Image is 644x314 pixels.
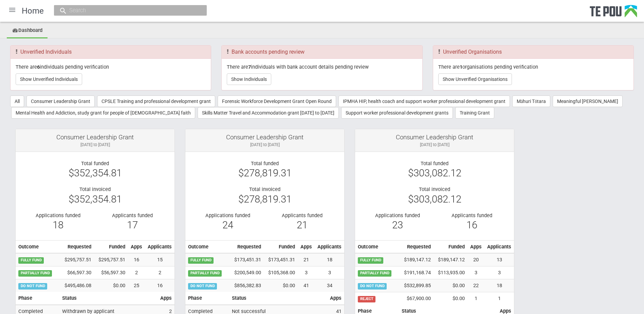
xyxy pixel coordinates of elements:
[196,222,260,228] div: 24
[21,160,169,167] div: Total funded
[484,279,514,292] td: 18
[227,64,417,70] p: There are individuals with bank account details pending review
[185,240,228,253] th: Outcome
[434,279,467,292] td: $0.00
[315,240,344,253] th: Applicants
[467,253,484,266] td: 20
[21,196,169,202] div: $352,354.81
[341,107,453,119] button: Support worker professional development grants
[358,270,391,276] span: PARTIALLY FUND
[18,257,44,263] span: FULLY FUND
[467,279,484,292] td: 22
[358,283,387,289] span: DO NOT FUND
[21,170,169,176] div: $352,354.81
[59,279,94,292] td: $495,486.08
[398,253,434,266] td: $189,147.12
[94,240,128,253] th: Funded
[26,212,90,219] div: Applications funded
[94,279,128,292] td: $0.00
[228,240,264,253] th: Requested
[16,292,59,305] th: Phase
[145,253,174,266] td: 15
[270,212,334,219] div: Applicants funded
[484,253,514,266] td: 13
[455,107,494,119] button: Training Grant
[440,222,504,228] div: 16
[26,222,90,228] div: 18
[460,64,462,70] b: 1
[10,95,24,107] button: All
[512,95,550,107] button: Māhuri Tōtara
[37,64,40,70] b: 6
[188,270,222,276] span: PARTIALLY FUND
[16,64,206,70] p: There are individuals pending verification
[298,240,315,253] th: Apps
[358,257,383,263] span: FULLY FUND
[434,240,467,253] th: Funded
[97,95,215,107] button: CPSLE Training and professional development grant
[270,222,334,228] div: 21
[467,240,484,253] th: Apps
[360,196,509,202] div: $303,082.12
[128,266,145,279] td: 2
[59,266,94,279] td: $66,597.30
[190,186,339,192] div: Total invoiced
[229,292,327,305] th: Status
[298,279,315,292] td: 41
[264,266,298,279] td: $105,368.00
[59,240,94,253] th: Requested
[440,212,504,219] div: Applicants funded
[185,292,229,305] th: Phase
[264,240,298,253] th: Funded
[128,279,145,292] td: 25
[59,253,94,266] td: $295,757.51
[365,212,429,219] div: Applications funded
[298,266,315,279] td: 3
[67,7,187,14] input: Search
[218,95,336,107] button: Forensic Workforce Development Grant Open Round
[16,73,82,85] button: Show Unverified Individuals
[190,142,339,148] div: [DATE] to [DATE]
[315,253,344,266] td: 18
[360,186,509,192] div: Total invoiced
[434,253,467,266] td: $189,147.12
[59,292,158,305] th: Status
[94,266,128,279] td: $56,597.30
[128,253,145,266] td: 16
[360,134,509,140] div: Consumer Leadership Grant
[7,23,48,38] a: Dashboard
[145,240,174,253] th: Applicants
[358,296,375,302] span: REJECT
[100,222,164,228] div: 17
[16,49,206,55] h3: Unverified Individuals
[145,279,174,292] td: 16
[21,134,169,140] div: Consumer Leadership Grant
[26,95,95,107] button: Consumer Leadership Grant
[228,253,264,266] td: $173,451.31
[11,107,195,119] button: Mental Health and Addiction, study grant for people of [DEMOGRAPHIC_DATA] faith
[398,279,434,292] td: $532,899.85
[228,279,264,292] td: $856,382.83
[227,73,271,85] button: Show Individuals
[190,160,339,167] div: Total funded
[264,253,298,266] td: $173,451.31
[434,292,467,305] td: $0.00
[365,222,429,228] div: 23
[248,64,251,70] b: 7
[227,49,417,55] h3: Bank accounts pending review
[438,73,512,85] button: Show Unverified Organisations
[158,292,174,305] th: Apps
[190,134,339,140] div: Consumer Leadership Grant
[467,292,484,305] td: 1
[484,292,514,305] td: 1
[327,292,344,305] th: Apps
[298,253,315,266] td: 21
[467,266,484,279] td: 3
[360,170,509,176] div: $303,082.12
[438,64,628,70] p: There are organisations pending verification
[21,142,169,148] div: [DATE] to [DATE]
[484,240,514,253] th: Applicants
[128,240,145,253] th: Apps
[438,49,628,55] h3: Unverified Organisations
[360,160,509,167] div: Total funded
